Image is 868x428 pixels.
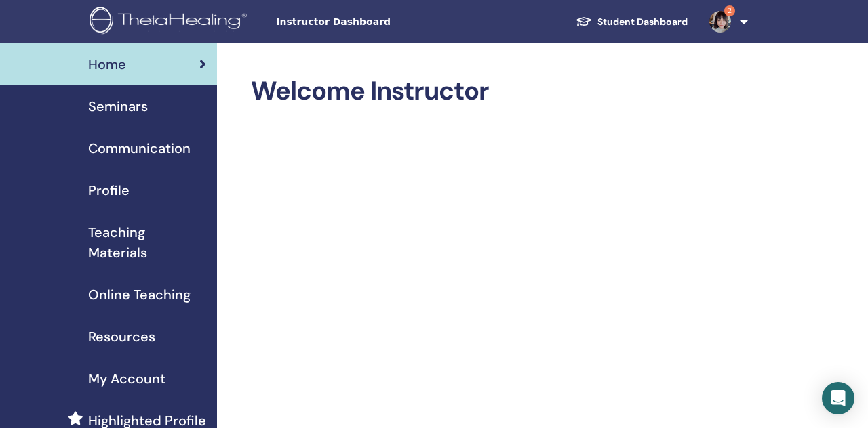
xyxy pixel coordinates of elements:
[251,76,746,107] h2: Welcome Instructor
[88,180,130,200] span: Profile
[90,7,252,37] img: logo.png
[276,15,479,29] span: Instructor Dashboard
[724,5,735,16] span: 2
[88,96,148,116] span: Seminars
[565,9,698,35] a: Student Dashboard
[88,326,155,347] span: Resources
[88,138,191,158] span: Communication
[88,222,206,263] span: Teaching Materials
[88,54,126,74] span: Home
[576,16,592,27] img: graduation-cap-white.svg
[88,368,165,389] span: My Account
[709,11,731,33] img: default.jpg
[88,284,191,305] span: Online Teaching
[822,382,854,414] div: Open Intercom Messenger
